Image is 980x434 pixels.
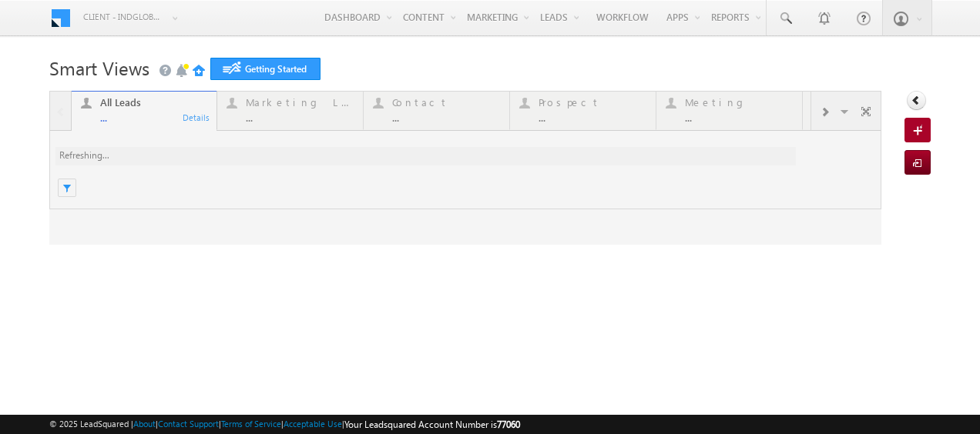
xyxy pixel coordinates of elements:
[221,419,281,429] a: Terms of Service
[158,419,219,429] a: Contact Support
[49,55,149,80] span: Smart Views
[83,9,164,25] span: Client - indglobal1 (77060)
[133,419,156,429] a: About
[497,419,520,430] span: 77060
[210,58,321,80] a: Getting Started
[284,419,342,429] a: Acceptable Use
[49,417,520,432] span: © 2025 LeadSquared | | | | |
[344,419,520,430] span: Your Leadsquared Account Number is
